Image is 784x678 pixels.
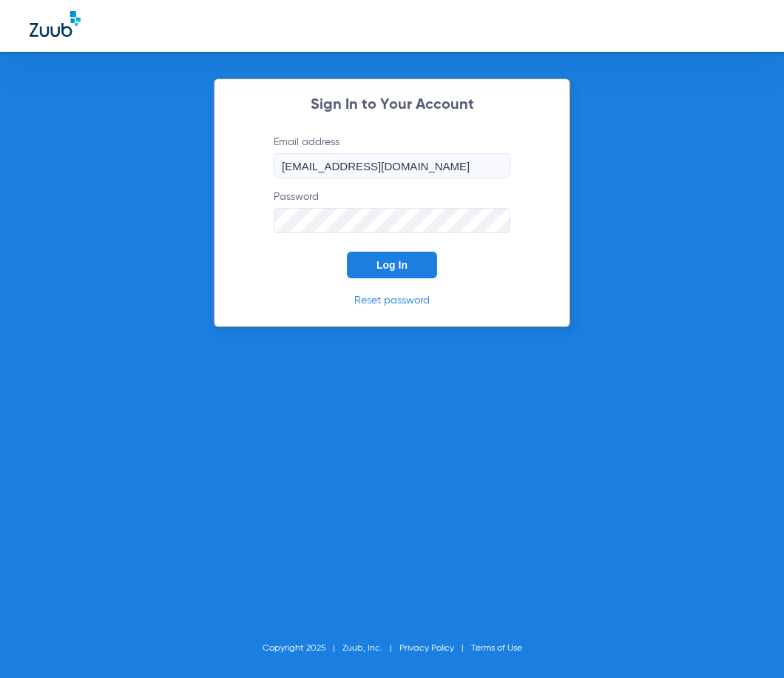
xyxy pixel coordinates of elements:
[274,189,510,233] label: Password
[342,641,399,656] li: Zuub, Inc.
[347,252,437,278] button: Log In
[399,644,454,653] a: Privacy Policy
[274,153,510,178] input: Email address
[274,208,510,233] input: Password
[354,295,430,306] a: Reset password
[251,98,533,113] h2: Sign In to Your Account
[471,644,522,653] a: Terms of Use
[30,11,81,37] img: Zuub Logo
[710,607,784,678] iframe: Chat Widget
[263,641,342,656] li: Copyright 2025
[376,259,408,271] span: Log In
[274,135,510,178] label: Email address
